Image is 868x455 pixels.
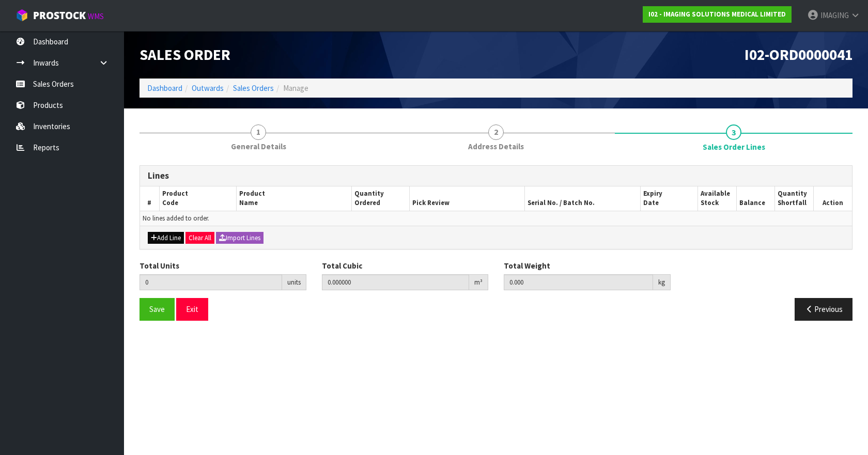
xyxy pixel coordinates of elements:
[469,274,488,291] div: m³
[148,232,184,244] button: Add Line
[736,186,774,211] th: Balance
[698,186,736,211] th: Available Stock
[185,232,214,244] button: Clear All
[139,260,179,271] label: Total Units
[139,274,282,290] input: Total Units
[468,141,524,152] span: Address Details
[147,83,182,93] a: Dashboard
[33,9,86,22] span: ProStock
[775,186,813,211] th: Quantity Shortfall
[795,298,853,320] button: Previous
[409,186,524,211] th: Pick Review
[159,186,236,211] th: Product Code
[745,45,853,64] span: I02-ORD0000041
[231,141,286,152] span: General Details
[149,304,165,314] span: Save
[504,260,550,271] label: Total Weight
[820,10,849,20] span: IMAGING
[139,298,175,320] button: Save
[88,11,104,21] small: WMS
[813,186,852,211] th: Action
[283,83,308,93] span: Manage
[216,232,263,244] button: Import Lines
[648,10,786,19] strong: I02 - IMAGING SOLUTIONS MEDICAL LIMITED
[504,274,653,290] input: Total Weight
[148,171,844,181] h3: Lines
[236,186,351,211] th: Product Name
[525,186,640,211] th: Serial No. / Batch No.
[233,83,274,93] a: Sales Orders
[192,83,224,93] a: Outwards
[176,298,208,320] button: Exit
[16,9,28,22] img: cube-alt.png
[140,186,159,211] th: #
[139,45,230,64] span: Sales Order
[322,260,362,271] label: Total Cubic
[653,274,671,291] div: kg
[322,274,470,290] input: Total Cubic
[282,274,306,291] div: units
[352,186,410,211] th: Quantity Ordered
[703,142,765,152] span: Sales Order Lines
[640,186,698,211] th: Expiry Date
[488,124,504,140] span: 2
[251,124,266,140] span: 1
[726,124,741,140] span: 3
[139,158,853,328] span: Sales Order Lines
[140,211,852,226] td: No lines added to order.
